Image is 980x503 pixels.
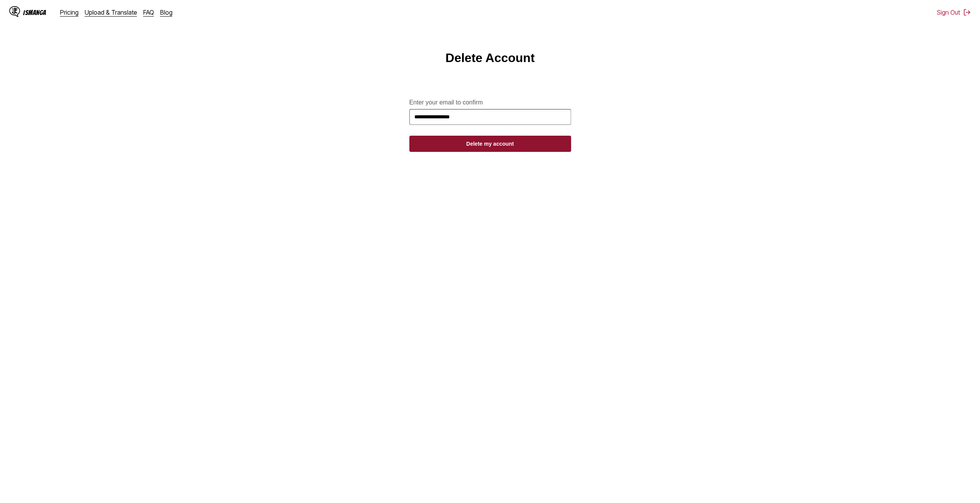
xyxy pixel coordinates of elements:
a: Blog [160,8,173,16]
a: Pricing [60,8,79,16]
h1: Delete Account [446,51,535,65]
img: IsManga Logo [9,6,20,17]
img: Sign out [963,8,971,16]
div: IsManga [23,9,46,16]
a: IsManga LogoIsManga [9,6,60,19]
button: Delete my account [409,136,571,152]
a: FAQ [143,8,154,16]
button: Sign Out [937,8,971,16]
a: Upload & Translate [85,8,137,16]
label: Enter your email to confirm [409,99,571,106]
